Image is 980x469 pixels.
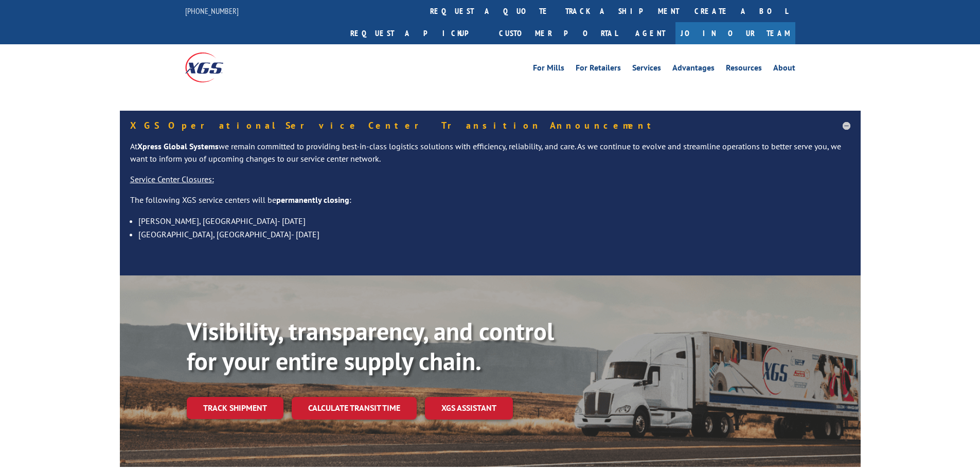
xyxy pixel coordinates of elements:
[276,195,349,205] strong: permanently closing
[675,22,795,44] a: Join Our Team
[138,214,850,228] li: [PERSON_NAME], [GEOGRAPHIC_DATA]- [DATE]
[130,174,214,184] u: Service Center Closures:
[292,397,417,419] a: Calculate transit time
[576,64,621,75] a: For Retailers
[491,22,625,44] a: Customer Portal
[625,22,675,44] a: Agent
[425,397,513,419] a: XGS ASSISTANT
[632,64,661,75] a: Services
[138,228,850,241] li: [GEOGRAPHIC_DATA], [GEOGRAPHIC_DATA]- [DATE]
[130,121,850,130] h5: XGS Operational Service Center Transition Announcement
[533,64,564,75] a: For Mills
[343,22,491,44] a: Request a pickup
[773,64,795,75] a: About
[187,315,554,377] b: Visibility, transparency, and control for your entire supply chain.
[185,6,239,16] a: [PHONE_NUMBER]
[187,397,283,419] a: Track shipment
[672,64,715,75] a: Advantages
[726,64,762,75] a: Resources
[130,194,850,215] p: The following XGS service centers will be :
[137,141,219,151] strong: Xpress Global Systems
[130,141,850,173] p: At we remain committed to providing best-in-class logistics solutions with efficiency, reliabilit...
